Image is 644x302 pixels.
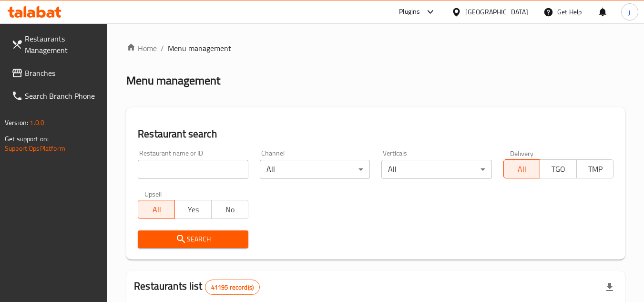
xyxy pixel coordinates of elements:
[174,200,212,219] button: Yes
[144,190,162,197] label: Upsell
[399,6,420,18] div: Plugins
[138,200,175,219] button: All
[5,142,65,155] a: Support.OpsPlatform
[138,160,248,179] input: Search for restaurant name or ID..
[215,203,245,217] span: No
[138,230,248,248] button: Search
[5,133,49,145] span: Get support on:
[4,84,108,107] a: Search Branch Phone
[211,200,248,219] button: No
[508,162,537,176] span: All
[598,276,621,299] div: Export file
[142,203,171,217] span: All
[126,73,220,88] h2: Menu management
[503,159,541,178] button: All
[138,127,613,141] h2: Restaurant search
[4,62,108,84] a: Branches
[134,279,260,295] h2: Restaurants list
[381,160,491,179] div: All
[510,150,534,156] label: Delivery
[205,283,259,292] span: 41195 record(s)
[30,116,44,129] span: 1.0.0
[260,160,370,179] div: All
[126,42,157,54] a: Home
[145,233,240,245] span: Search
[168,42,231,54] span: Menu management
[25,90,100,102] span: Search Branch Phone
[465,7,528,17] div: [GEOGRAPHIC_DATA]
[544,162,573,176] span: TGO
[4,27,108,62] a: Restaurants Management
[5,116,28,129] span: Version:
[205,280,260,295] div: Total records count
[581,162,610,176] span: TMP
[540,159,577,178] button: TGO
[25,33,100,56] span: Restaurants Management
[25,67,100,79] span: Branches
[126,42,625,54] nav: breadcrumb
[161,42,164,54] li: /
[179,203,208,217] span: Yes
[629,7,630,17] span: j
[576,159,613,178] button: TMP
